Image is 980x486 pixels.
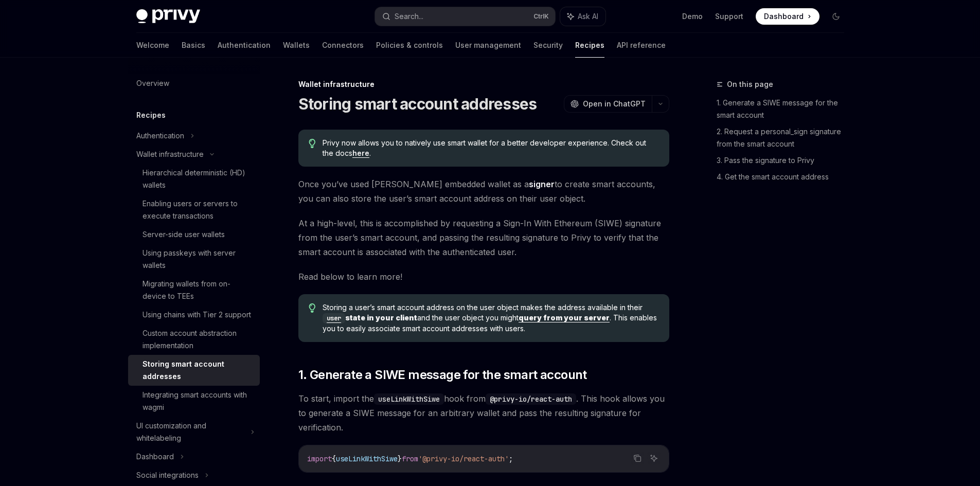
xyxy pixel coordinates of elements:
span: Once you’ve used [PERSON_NAME] embedded wallet as a to create smart accounts, you can also store ... [298,177,669,206]
span: Ask AI [578,11,598,22]
a: query from your server [519,313,610,322]
span: Ctrl K [533,12,549,21]
button: Copy the contents from the code block [631,452,644,465]
div: Enabling users or servers to execute transactions [142,197,254,222]
strong: signer [529,179,555,189]
a: Migrating wallets from on-device to TEEs [128,275,260,305]
div: Wallet infrastructure [298,79,669,89]
a: Security [533,33,563,58]
a: Policies & controls [376,33,443,58]
a: 1. Generate a SIWE message for the smart account [717,95,852,123]
span: Dashboard [764,11,804,22]
a: here [352,149,369,158]
a: API reference [617,33,666,58]
div: Custom account abstraction implementation [142,327,254,352]
code: user [323,313,345,323]
span: import [307,454,332,463]
div: Using chains with Tier 2 support [142,309,251,321]
h5: Recipes [136,109,166,121]
span: { [332,454,336,463]
a: Server-side user wallets [128,225,260,244]
a: User management [455,33,521,58]
div: Dashboard [136,451,174,463]
button: Ask AI [647,452,661,465]
a: Wallets [283,33,310,58]
div: Server-side user wallets [142,228,225,241]
a: Using passkeys with server wallets [128,244,260,275]
a: Support [715,11,743,22]
a: Connectors [322,33,364,58]
div: Using passkeys with server wallets [142,247,254,272]
a: Recipes [575,33,604,58]
a: Authentication [218,33,271,58]
a: Storing smart account addresses [128,355,260,386]
div: Social integrations [136,469,199,481]
a: userstate in your client [323,313,417,322]
button: Open in ChatGPT [564,95,652,113]
div: Authentication [136,130,184,142]
a: Using chains with Tier 2 support [128,305,260,324]
span: Read below to learn more! [298,269,669,284]
span: ; [509,454,513,463]
div: Migrating wallets from on-device to TEEs [142,278,254,302]
code: @privy-io/react-auth [486,393,576,405]
a: Overview [128,74,260,93]
span: } [398,454,402,463]
span: Privy now allows you to natively use smart wallet for a better developer experience. Check out th... [323,138,658,158]
span: 1. Generate a SIWE message for the smart account [298,367,587,383]
img: dark logo [136,9,200,24]
div: Hierarchical deterministic (HD) wallets [142,167,254,191]
div: Wallet infrastructure [136,148,204,160]
span: from [402,454,418,463]
div: Storing smart account addresses [142,358,254,383]
a: Demo [682,11,703,22]
a: Basics [182,33,205,58]
a: Welcome [136,33,169,58]
a: Custom account abstraction implementation [128,324,260,355]
span: At a high-level, this is accomplished by requesting a Sign-In With Ethereum (SIWE) signature from... [298,216,669,259]
span: Storing a user’s smart account address on the user object makes the address available in their an... [323,302,658,334]
div: Overview [136,77,169,89]
span: useLinkWithSiwe [336,454,398,463]
b: state in your client [323,313,417,322]
h1: Storing smart account addresses [298,95,537,113]
div: Integrating smart accounts with wagmi [142,389,254,413]
code: useLinkWithSiwe [374,393,444,405]
div: UI customization and whitelabeling [136,420,244,444]
span: Open in ChatGPT [583,99,646,109]
a: 2. Request a personal_sign signature from the smart account [717,123,852,152]
a: Hierarchical deterministic (HD) wallets [128,164,260,194]
svg: Tip [309,303,316,313]
span: On this page [727,78,773,91]
a: Enabling users or servers to execute transactions [128,194,260,225]
span: '@privy-io/react-auth' [418,454,509,463]
a: 3. Pass the signature to Privy [717,152,852,169]
a: 4. Get the smart account address [717,169,852,185]
button: Search...CtrlK [375,7,555,26]
span: To start, import the hook from . This hook allows you to generate a SIWE message for an arbitrary... [298,391,669,435]
div: Search... [395,10,423,23]
button: Toggle dark mode [828,8,844,25]
svg: Tip [309,139,316,148]
a: Integrating smart accounts with wagmi [128,386,260,417]
a: Dashboard [756,8,819,25]
button: Ask AI [560,7,605,26]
